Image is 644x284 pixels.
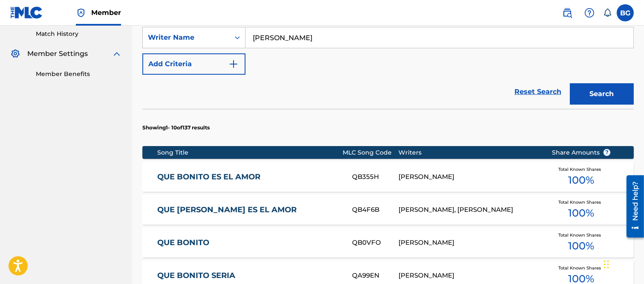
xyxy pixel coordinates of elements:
a: Reset Search [510,82,566,101]
span: 100 % [568,205,594,221]
img: Top Rightsholder [76,8,86,18]
a: Member Benefits [36,70,122,79]
div: [PERSON_NAME] [399,172,539,182]
a: QUE [PERSON_NAME] ES EL AMOR [157,205,341,215]
iframe: Resource Center [620,172,644,241]
span: Member [91,8,121,18]
div: [PERSON_NAME], [PERSON_NAME] [399,205,539,215]
img: 9d2ae6d4665cec9f34b9.svg [228,59,239,69]
div: QA99EN [352,271,399,281]
div: QB0VFO [352,238,399,248]
div: Widget de chat [601,243,644,284]
div: Writer Name [148,32,225,43]
form: Search Form [142,0,634,109]
img: expand [112,49,122,59]
img: Member Settings [10,49,20,59]
span: Total Known Shares [558,199,604,205]
div: Notifications [603,9,612,17]
span: ? [604,149,610,156]
span: 100 % [568,173,594,188]
div: [PERSON_NAME] [399,238,539,248]
img: MLC Logo [10,6,43,19]
button: Add Criteria [142,53,245,75]
a: QUE BONITO ES EL AMOR [157,172,341,182]
div: User Menu [617,4,634,21]
div: Song Title [157,148,343,157]
div: QB355H [352,172,399,182]
a: Public Search [559,4,576,21]
iframe: Chat Widget [601,243,644,284]
span: Total Known Shares [558,166,604,173]
img: help [584,8,595,18]
img: search [562,8,572,18]
span: 100 % [568,238,594,254]
span: Total Known Shares [558,265,604,271]
p: Showing 1 - 10 of 137 results [142,124,210,132]
span: Total Known Shares [558,232,604,238]
button: Search [570,83,634,105]
div: QB4F6B [352,205,399,215]
span: Share Amounts [552,148,611,157]
span: Member Settings [27,49,88,59]
div: Arrastrar [604,252,609,277]
div: Help [581,4,598,21]
div: [PERSON_NAME] [399,271,539,281]
a: QUE BONITO SERIA [157,271,341,281]
div: MLC Song Code [343,148,399,157]
a: Match History [36,29,122,38]
a: QUE BONITO [157,238,341,248]
div: Writers [399,148,539,157]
